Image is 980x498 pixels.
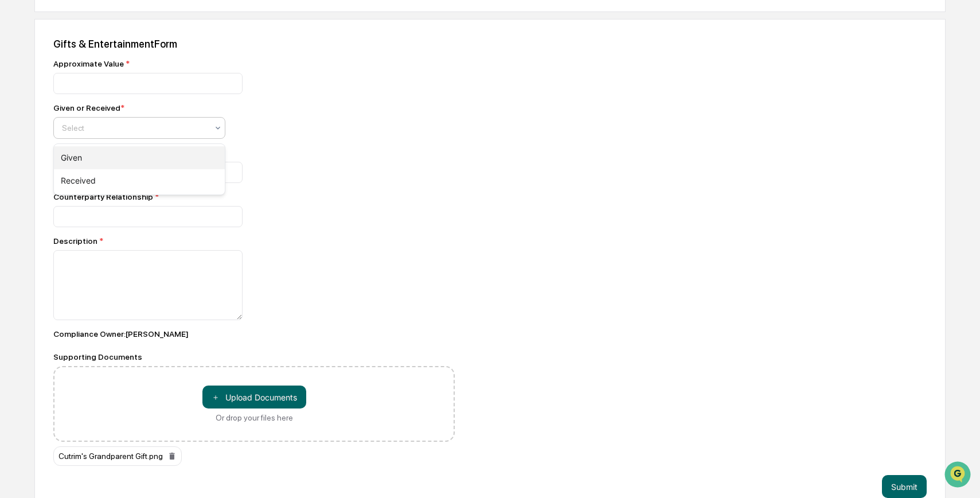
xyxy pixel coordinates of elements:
div: Counterparty Name [53,148,455,157]
span: Pylon [114,194,139,203]
div: Received [54,169,225,192]
button: Submit [882,475,927,498]
p: How can we help? [11,24,209,42]
div: Or drop your files here [216,413,293,422]
div: Given or Received [53,103,124,112]
div: Approximate Value [53,59,455,68]
div: Counterparty Relationship [53,192,455,201]
div: We're available if you need us! [39,99,145,108]
button: Start new chat [195,91,209,105]
div: 🔎 [11,168,21,177]
a: 🗄️Attestations [79,140,147,161]
span: ＋ [212,392,220,403]
div: Cutrim's Grandparent Gift.png [53,446,182,466]
span: Attestations [95,145,142,156]
a: 🔎Data Lookup [7,162,77,182]
div: 🖐️ [11,146,21,155]
div: 🗄️ [83,146,92,155]
iframe: Open customer support [943,460,974,491]
div: Given [54,146,225,169]
div: Description [53,236,455,246]
div: Gifts & Entertainment Form [53,38,927,50]
span: Preclearance [23,145,74,156]
img: 1746055101610-c473b297-6a78-478c-a979-82029cc54cd1 [11,88,32,108]
a: 🖐️Preclearance [7,140,79,161]
a: Powered byPylon [81,194,139,203]
div: Compliance Owner : [PERSON_NAME] [53,329,455,339]
div: Supporting Documents [53,352,455,361]
div: Start new chat [39,88,188,99]
button: Or drop your files here [202,386,306,408]
span: Data Lookup [23,166,72,178]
